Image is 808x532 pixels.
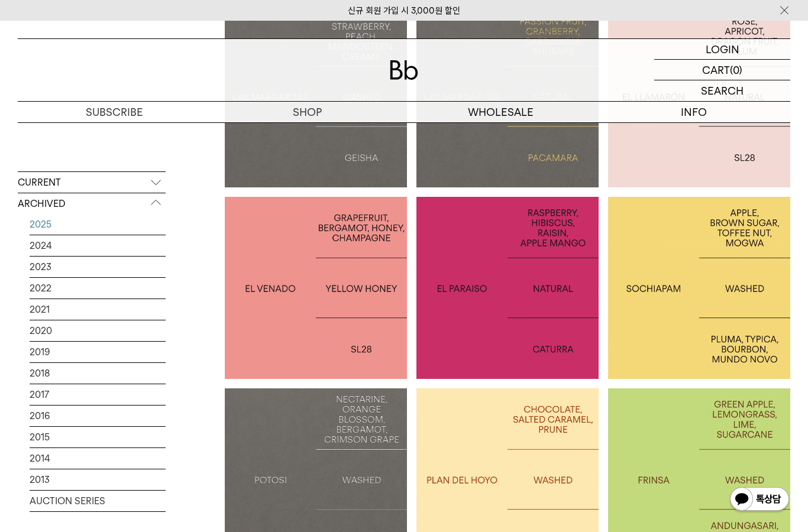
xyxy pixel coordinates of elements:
p: INFO [597,102,791,122]
p: LOGIN [706,39,739,59]
a: 신규 회원 가입 시 3,000원 할인 [348,5,460,16]
a: 2025 [30,214,166,235]
p: ARCHIVED [18,193,166,215]
a: SHOP [211,102,405,122]
a: 2013 [30,469,166,490]
a: 2018 [30,363,166,384]
p: SEARCH [701,80,744,101]
p: CURRENT [18,172,166,193]
a: 2022 [30,278,166,299]
p: CART [702,60,730,80]
a: 콜롬비아 엘 파라이소COLOMBIA EL PARAISO [416,197,599,379]
a: 2015 [30,427,166,447]
img: 로고 [390,60,418,80]
a: 2021 [30,299,166,320]
a: CART (0) [654,60,790,80]
a: 2017 [30,384,166,405]
a: 2023 [30,257,166,277]
a: 2016 [30,406,166,426]
p: (0) [730,60,742,80]
p: WHOLESALE [404,102,597,122]
a: 코스타리카 엘 베나도COSTA RICA EL VENADO [225,197,407,379]
a: SUBSCRIBE [18,102,211,122]
a: 2024 [30,235,166,256]
a: AUCTION SERIES [30,491,166,511]
img: 카카오톡 채널 1:1 채팅 버튼 [729,486,790,514]
a: 2014 [30,448,166,469]
a: 2019 [30,342,166,362]
a: 멕시코 소치아팜MEXICO SOCHIAPAM [608,197,790,379]
a: LOGIN [654,39,790,60]
a: 2020 [30,320,166,341]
